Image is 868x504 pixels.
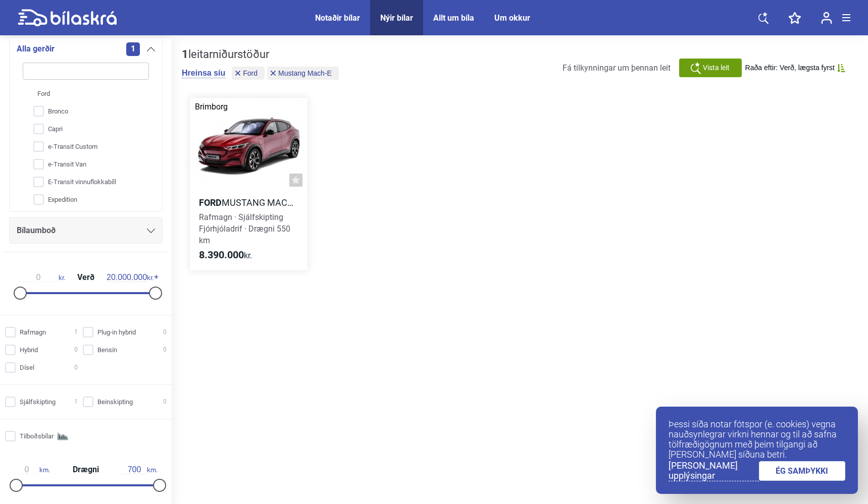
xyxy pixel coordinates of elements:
[20,431,54,441] span: Tilboðsbílar
[195,103,228,111] div: Brimborg
[107,273,154,282] span: kr.
[20,397,56,407] span: Sjálfskipting
[74,327,78,338] span: 1
[190,197,308,208] h2: Mustang Mach-E LR
[759,461,846,481] a: ÉG SAMÞYKKI
[267,67,339,80] button: Mustang Mach-E
[199,212,290,245] span: Rafmagn · Sjálfskipting Fjórhjóladrif · Drægni 550 km
[669,461,759,481] a: [PERSON_NAME] upplýsingar
[563,63,671,73] span: Fá tilkynningar um þennan leit
[182,68,225,78] button: Hreinsa síu
[74,362,78,373] span: 0
[243,70,258,77] span: Ford
[278,70,332,77] span: Mustang Mach-E
[199,249,244,261] b: 8.390.000
[97,327,136,338] span: Plug-in hybrid
[74,345,78,355] span: 0
[163,345,167,355] span: 0
[380,13,413,23] a: Nýir bílar
[163,397,167,407] span: 0
[37,88,50,99] span: Ford
[199,197,222,208] b: Ford
[190,98,308,270] a: BrimborgFordMustang Mach-E LRRafmagn · SjálfskiptingFjórhjóladrif · Drægni 550 km8.390.000kr.
[163,327,167,338] span: 0
[75,273,97,282] span: Verð
[122,465,158,474] span: km.
[18,273,65,282] span: kr.
[669,419,845,460] p: Þessi síða notar fótspor (e. cookies) vegna nauðsynlegrar virkni hennar og til að safna tölfræðig...
[745,64,845,72] button: Raða eftir: Verð, lægsta fyrst
[745,64,835,72] span: Raða eftir: Verð, lægsta fyrst
[14,465,50,474] span: km.
[20,345,38,355] span: Hybrid
[74,397,78,407] span: 1
[315,13,360,23] a: Notaðir bílar
[20,362,34,373] span: Dísel
[70,466,101,474] span: Drægni
[703,63,730,73] span: Vista leit
[20,327,46,338] span: Rafmagn
[126,42,140,56] span: 1
[97,397,133,407] span: Beinskipting
[17,42,55,56] span: Alla gerðir
[182,48,341,61] div: leitarniðurstöður
[494,13,530,23] a: Um okkur
[182,48,188,61] b: 1
[199,249,252,261] span: kr.
[97,345,117,355] span: Bensín
[232,67,265,80] button: Ford
[821,12,832,24] img: user-login.svg
[17,223,56,238] span: Bílaumboð
[433,13,474,23] a: Allt um bíla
